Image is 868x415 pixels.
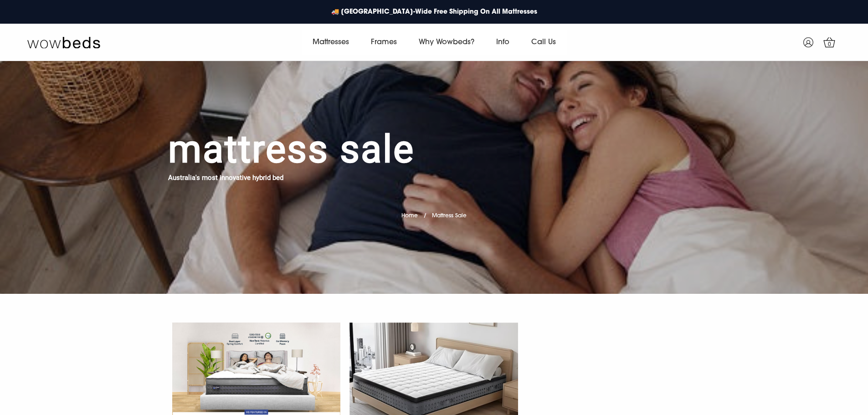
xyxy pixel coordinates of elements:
[401,213,418,219] a: Home
[168,127,415,172] h1: Mattress Sale
[327,3,542,21] a: 🚚 [GEOGRAPHIC_DATA]-Wide Free Shipping On All Mattresses
[818,31,841,54] a: 0
[360,30,408,55] a: Frames
[424,213,426,219] span: /
[485,30,520,55] a: Info
[408,30,485,55] a: Why Wowbeds?
[825,40,834,49] span: 0
[520,30,567,55] a: Call Us
[168,173,283,183] h4: Australia's most innovative hybrid bed
[302,30,360,55] a: Mattresses
[432,213,467,219] span: Mattress Sale
[27,36,100,49] img: Wow Beds Logo
[401,201,467,224] nav: breadcrumbs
